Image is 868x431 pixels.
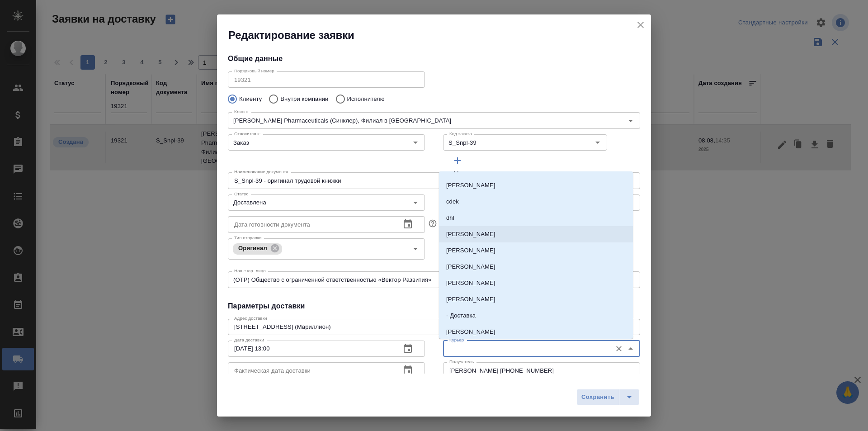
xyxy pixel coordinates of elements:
span: Сохранить [581,392,614,403]
button: Open [591,136,604,149]
button: Open [409,242,422,255]
p: dhl [446,213,454,223]
p: [PERSON_NAME] [446,262,495,271]
p: - Доставка [446,311,476,320]
button: Очистить [613,342,625,355]
div: Оригинал [233,243,282,255]
button: close [634,18,647,32]
p: [PERSON_NAME] [446,181,495,190]
button: Open [409,196,422,209]
h2: Редактирование заявки [228,28,651,43]
button: Сохранить [576,389,619,405]
p: [PERSON_NAME] [446,327,495,336]
h4: Параметры доставки [228,301,640,312]
textarea: [STREET_ADDRESS] (Мариллион) [234,323,634,330]
p: [PERSON_NAME] [446,246,495,255]
button: Добавить [443,152,472,169]
button: Open [409,136,422,149]
h4: Общие данные [228,53,640,64]
p: [PERSON_NAME] [446,279,495,288]
p: [PERSON_NAME] [446,295,495,304]
p: Исполнителю [347,95,385,104]
p: Внутри компании [280,95,328,104]
p: Клиенту [239,95,262,104]
span: Оригинал [233,245,273,251]
button: Если заполнить эту дату, автоматически создастся заявка, чтобы забрать готовые документы [427,218,439,229]
div: split button [576,389,640,405]
button: Close [624,342,637,355]
p: cdek [446,197,459,206]
button: Open [624,114,637,127]
p: [PERSON_NAME] [446,230,495,239]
